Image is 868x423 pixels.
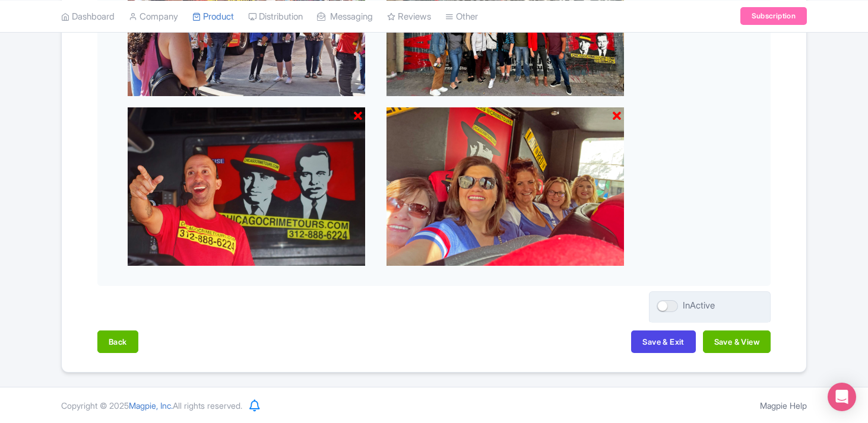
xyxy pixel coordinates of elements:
[760,400,807,411] a: Magpie Help
[387,107,624,266] img: qbvnviu66suq82ubo6ce.jpg
[97,330,138,353] button: Back
[129,400,173,411] span: Magpie, Inc.
[683,299,715,313] div: InActive
[54,399,249,412] div: Copyright © 2025 All rights reserved.
[703,330,771,353] button: Save & View
[740,7,807,25] a: Subscription
[128,107,365,266] img: shpwlwc37ypepcd3xvdm.jpg
[828,383,856,411] div: Open Intercom Messenger
[631,330,695,353] button: Save & Exit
